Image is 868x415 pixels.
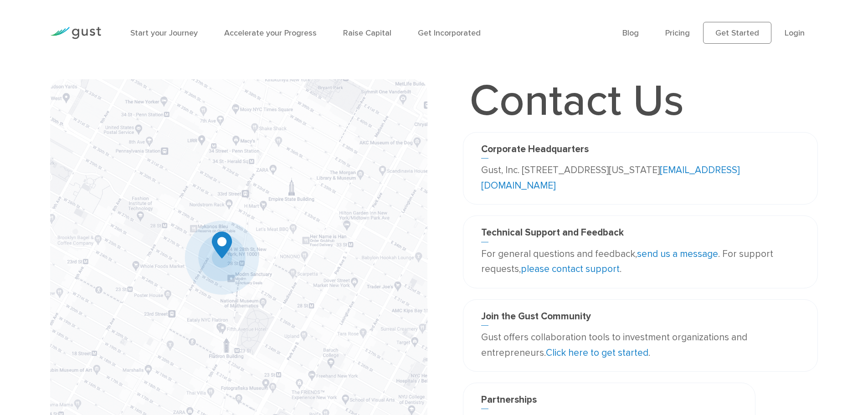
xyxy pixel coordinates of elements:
[481,394,737,409] h3: Partnerships
[546,347,648,359] a: Click here to get started
[463,79,691,123] h1: Contact Us
[665,28,690,38] a: Pricing
[224,28,317,38] a: Accelerate your Progress
[703,22,771,44] a: Get Started
[622,28,639,38] a: Blog
[481,311,800,326] h3: Join the Gust Community
[130,28,198,38] a: Start your Journey
[481,246,800,277] p: For general questions and feedback, . For support requests, .
[343,28,391,38] a: Raise Capital
[50,27,101,39] img: Gust Logo
[481,227,800,242] h3: Technical Support and Feedback
[521,263,620,275] a: please contact support
[481,163,800,193] p: Gust, Inc. [STREET_ADDRESS][US_STATE]
[481,143,800,159] h3: Corporate Headquarters
[637,248,718,260] a: send us a message
[418,28,481,38] a: Get Incorporated
[785,28,805,38] a: Login
[481,164,740,191] a: [EMAIL_ADDRESS][DOMAIN_NAME]
[481,330,800,360] p: Gust offers collaboration tools to investment organizations and entrepreneurs. .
